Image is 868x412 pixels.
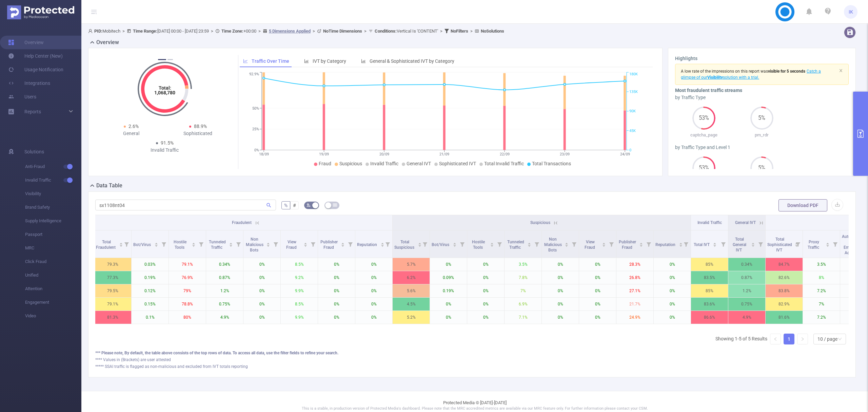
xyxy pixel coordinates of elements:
span: Fraudulent [232,220,252,225]
p: 5.7% [393,258,430,271]
i: Filter menu [122,230,131,258]
span: Passport [25,228,81,241]
div: Sort [453,242,457,246]
span: IVT by Category [313,58,346,64]
span: > [438,29,445,34]
tspan: 90K [629,109,636,114]
p: 5.6% [393,284,430,297]
p: 83.6% [691,298,728,311]
button: icon: close [839,67,843,74]
span: Anti-Fraud [25,160,81,173]
div: Sort [751,242,755,246]
h3: Highlights [675,55,849,62]
i: icon: caret-up [490,242,494,244]
span: Total IVT [694,242,711,247]
i: Filter menu [457,230,467,258]
p: 83.5% [691,271,728,284]
p: 80% [169,311,206,324]
p: 79.1% [169,258,206,271]
span: % [284,203,288,208]
tspan: 45K [629,129,636,133]
span: 2.6% [129,124,139,129]
p: 1.2% [728,284,765,297]
i: icon: caret-down [713,244,717,246]
p: 21.7% [616,298,653,311]
p: 28.3% [616,258,653,271]
i: icon: caret-up [304,242,308,244]
i: icon: caret-down [119,244,123,246]
b: Most fraudulent traffic streams [675,88,742,93]
i: icon: right [801,337,805,341]
p: 0% [355,271,392,284]
button: 2 [167,59,173,60]
p: 0% [542,298,579,311]
div: Sort [266,242,270,246]
span: General IVT [735,220,756,225]
span: Traffic Over Time [252,58,289,64]
p: 0% [542,258,579,271]
p: 79.1% [94,298,131,311]
div: Sort [490,242,494,246]
span: > [209,29,215,34]
i: icon: caret-up [602,242,606,244]
span: MRC [25,241,81,255]
i: icon: caret-down [679,244,683,246]
tspan: 18/09 [259,152,269,156]
span: 53% [692,165,715,171]
div: Sort [565,242,569,246]
p: 83.8% [766,284,803,297]
i: Filter menu [681,230,691,258]
span: 5% [750,115,773,121]
a: Reports [24,105,41,118]
p: 0% [654,271,691,284]
span: Brand Safety [25,201,81,214]
i: icon: caret-down [380,244,384,246]
tspan: 21/09 [439,152,449,156]
tspan: 19/09 [319,152,329,156]
tspan: 135K [629,90,638,94]
p: 76.9% [169,271,206,284]
i: Filter menu [793,230,803,258]
tspan: 20/09 [379,152,389,156]
i: icon: table [333,203,337,207]
p: 9.9% [281,284,318,297]
p: 0.19% [132,271,169,284]
p: 0% [579,298,616,311]
i: icon: caret-up [341,242,345,244]
span: was [761,69,805,74]
i: icon: caret-down [229,244,233,246]
i: icon: line-chart [243,59,248,63]
i: icon: caret-up [453,242,456,244]
p: 0% [542,284,579,297]
span: Invalid Traffic [697,220,722,225]
p: 0% [654,284,691,297]
div: Sort [154,242,158,246]
i: icon: caret-up [826,242,830,244]
span: Total Transactions [532,161,571,166]
p: 78.8% [169,298,206,311]
span: 88.9% [194,124,207,129]
span: Unified [25,268,81,282]
p: 0.75% [206,298,243,311]
div: Sort [229,242,233,246]
p: pm_rdr [733,132,791,138]
tspan: 50% [252,106,259,111]
i: icon: user [88,29,94,33]
span: Reputation [357,242,378,247]
p: 8% [803,271,840,284]
span: Publisher Fraud [619,240,636,250]
i: Filter menu [159,230,169,258]
i: Filter menu [346,230,355,258]
span: Suspicious [339,161,362,166]
i: icon: caret-down [304,244,308,246]
i: Filter menu [196,230,206,258]
span: Bot/Virus [133,242,152,247]
span: Invalid Traffic [25,173,81,187]
div: Sort [639,242,643,246]
span: Sophisticated IVT [439,161,476,166]
i: icon: caret-down [453,244,456,246]
i: icon: caret-down [490,244,494,246]
i: Filter menu [756,230,765,258]
span: Engagement [25,296,81,309]
span: Tunneled Traffic [209,240,226,250]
